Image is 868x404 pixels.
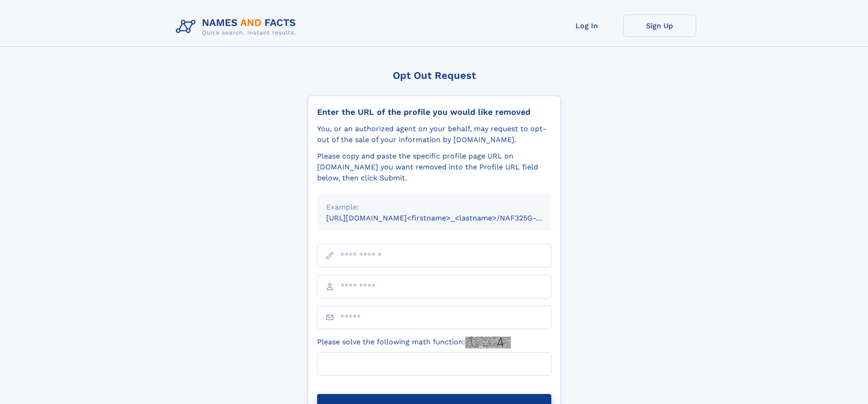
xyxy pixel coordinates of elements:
[172,15,303,39] img: Logo Names and Facts
[317,337,511,348] label: Please solve the following math function:
[326,214,569,222] small: [URL][DOMAIN_NAME]<firstname>_<lastname>/NAF325G-xxxxxxxx
[550,15,623,37] a: Log In
[317,151,551,184] div: Please copy and paste the specific profile page URL on [DOMAIN_NAME] you want removed into the Pr...
[326,202,542,213] div: Example:
[623,15,696,37] a: Sign Up
[308,70,561,81] div: Opt Out Request
[317,107,551,117] div: Enter the URL of the profile you would like removed
[317,123,551,145] div: You, or an authorized agent on your behalf, may request to opt-out of the sale of your informatio...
